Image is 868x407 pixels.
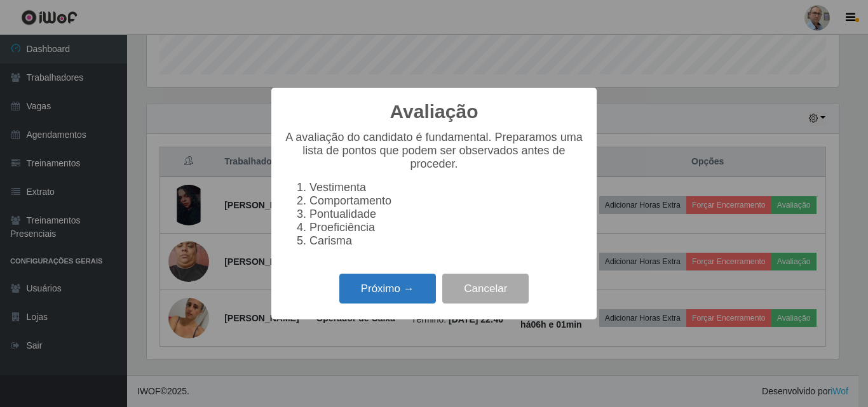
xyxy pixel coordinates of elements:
[309,221,584,234] li: Proeficiência
[339,274,436,304] button: Próximo →
[284,131,584,171] p: A avaliação do candidato é fundamental. Preparamos uma lista de pontos que podem ser observados a...
[309,234,584,248] li: Carisma
[309,208,584,221] li: Pontualidade
[390,100,478,123] h2: Avaliação
[309,194,584,208] li: Comportamento
[442,274,529,304] button: Cancelar
[309,181,584,194] li: Vestimenta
